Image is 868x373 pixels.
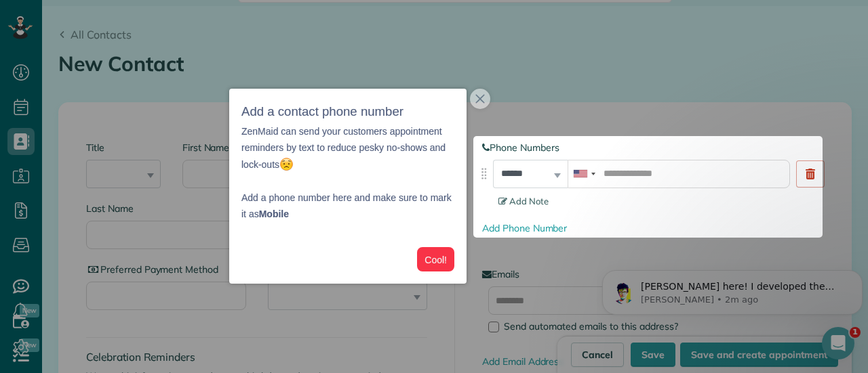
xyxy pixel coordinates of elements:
div: United States: +1 [568,160,599,188]
div: Add a contact phone numberZenMaid can send your customers appointment reminders by text to reduce... [229,89,467,284]
p: ZenMaid can send your customers appointment reminders by text to reduce pesky no-shows and lock-outs [241,123,454,173]
button: close, [470,89,490,109]
button: Cool! [417,247,454,272]
h3: Add a contact phone number [241,101,454,123]
p: Add a phone number here and make sure to mark it as [241,173,454,223]
label: Phone Numbers [482,141,824,154]
p: Message from Alexandre, sent 2m ago [44,52,249,64]
p: [PERSON_NAME] here! I developed the software you're currently trialing (though I have help now!) ... [44,39,249,52]
div: message notification from Alexandre, 2m ago. Alex here! I developed the software you're currently... [5,28,266,73]
img: :worried: [279,157,294,171]
span: Add Note [498,196,549,206]
a: Add Phone Number [482,222,567,234]
strong: Mobile [259,209,289,219]
img: Profile image for Alexandre [16,41,37,62]
img: drag_indicator-119b368615184ecde3eda3c64c821f6cf29d3e2b97b89ee44bc31753036683e5.png [477,167,491,181]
